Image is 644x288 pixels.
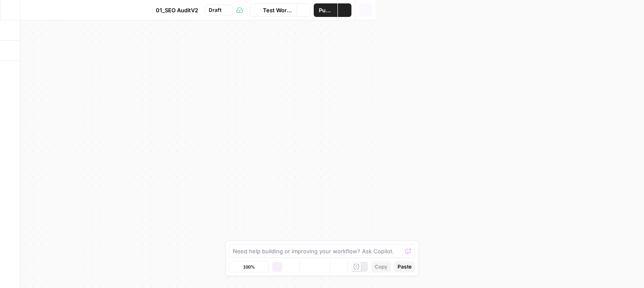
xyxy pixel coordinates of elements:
[205,5,233,16] button: Draft
[209,6,221,14] span: Draft
[319,6,332,14] span: Publish
[143,3,203,17] button: 01_SEO AuditV2
[243,263,255,270] span: 100%
[375,263,387,271] span: Copy
[314,3,337,17] button: Publish
[250,3,297,17] button: Test Workflow
[371,261,391,272] button: Copy
[263,6,292,14] span: Test Workflow
[156,6,198,14] span: 01_SEO AuditV2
